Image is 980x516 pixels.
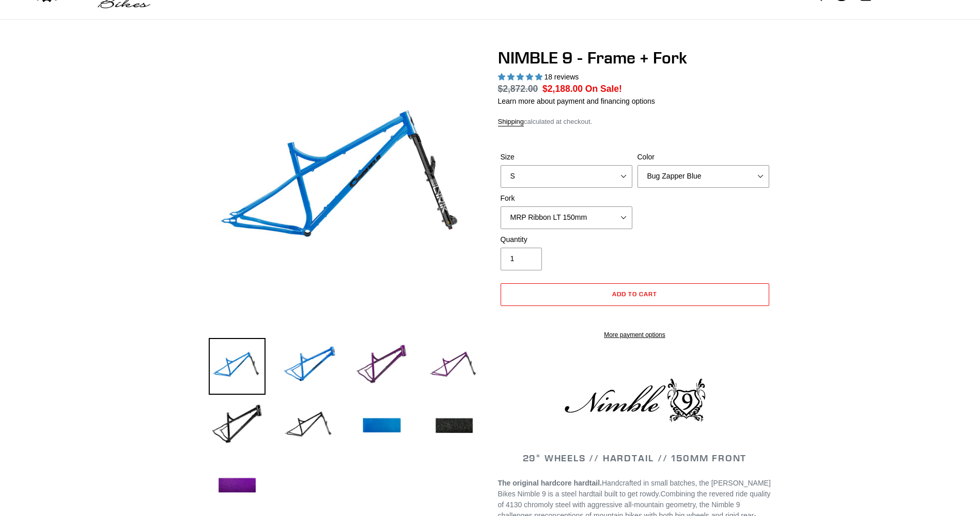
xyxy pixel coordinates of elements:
[498,479,602,487] strong: The original hardcore hardtail.
[426,338,483,395] img: Load image into Gallery viewer, NIMBLE 9 - Frame + Fork
[523,452,747,464] span: 29" WHEELS // HARDTAIL // 150MM FRONT
[501,152,632,163] label: Size
[281,338,338,395] img: Load image into Gallery viewer, NIMBLE 9 - Frame + Fork
[501,193,632,204] label: Fork
[501,283,769,306] button: Add to cart
[426,398,483,455] img: Load image into Gallery viewer, NIMBLE 9 - Frame + Fork
[637,152,769,163] label: Color
[544,73,579,81] span: 18 reviews
[209,338,266,395] img: Load image into Gallery viewer, NIMBLE 9 - Frame + Fork
[211,50,480,319] img: NIMBLE 9 - Frame + Fork
[498,97,655,105] a: Learn more about payment and financing options
[281,398,338,455] img: Load image into Gallery viewer, NIMBLE 9 - Frame + Fork
[209,458,266,514] img: Load image into Gallery viewer, NIMBLE 9 - Frame + Fork
[353,338,410,395] img: Load image into Gallery viewer, NIMBLE 9 - Frame + Fork
[498,118,524,126] a: Shipping
[501,330,769,340] a: More payment options
[585,82,622,95] span: On Sale!
[498,84,538,94] s: $2,872.00
[612,290,657,298] span: Add to cart
[498,479,771,498] span: Handcrafted in small batches, the [PERSON_NAME] Bikes Nimble 9 is a steel hardtail built to get r...
[209,398,266,455] img: Load image into Gallery viewer, NIMBLE 9 - Frame + Fork
[498,48,772,68] h1: NIMBLE 9 - Frame + Fork
[501,234,632,245] label: Quantity
[542,84,583,94] span: $2,188.00
[353,398,410,455] img: Load image into Gallery viewer, NIMBLE 9 - Frame + Fork
[498,73,545,81] span: 4.89 stars
[498,117,772,127] div: calculated at checkout.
